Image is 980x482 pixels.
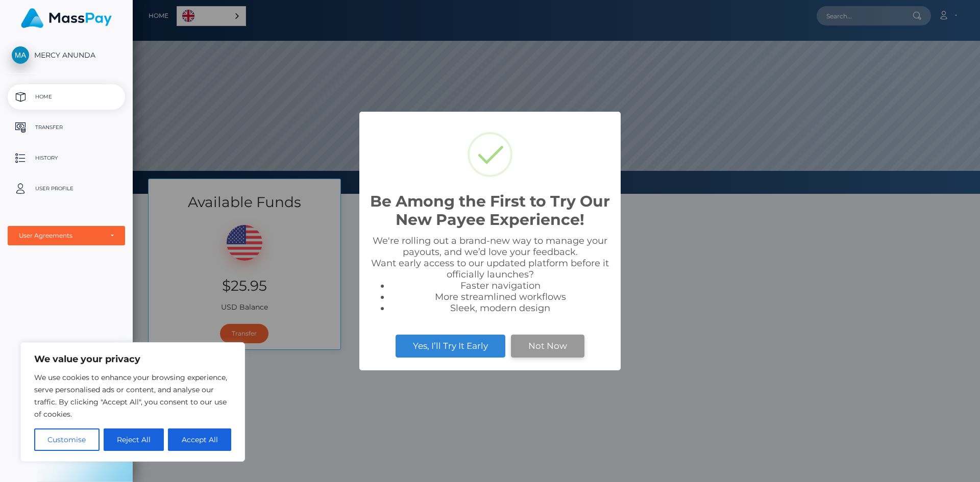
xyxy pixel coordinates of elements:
p: History [12,150,121,166]
button: Customise [34,428,100,451]
div: We're rolling out a brand-new way to manage your payouts, and we’d love your feedback. Want early... [370,235,610,314]
div: We value your privacy [20,342,245,462]
button: Yes, I’ll Try It Early [396,335,505,357]
p: Home [12,89,121,105]
button: User Agreements [8,226,125,245]
li: Faster navigation [390,280,610,291]
p: We use cookies to enhance your browsing experience, serve personalised ads or content, and analys... [34,371,231,420]
button: Not Now [511,335,584,357]
img: MassPay [21,8,112,28]
li: More streamlined workflows [390,291,610,302]
div: User Agreements [19,232,103,240]
p: We value your privacy [34,353,231,365]
h2: Be Among the First to Try Our New Payee Experience! [370,192,610,229]
p: Transfer [12,120,121,135]
button: Accept All [168,428,231,451]
span: MERCY ANUNDA [8,50,125,60]
button: Reject All [104,428,164,451]
li: Sleek, modern design [390,302,610,314]
p: User Profile [12,181,121,196]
